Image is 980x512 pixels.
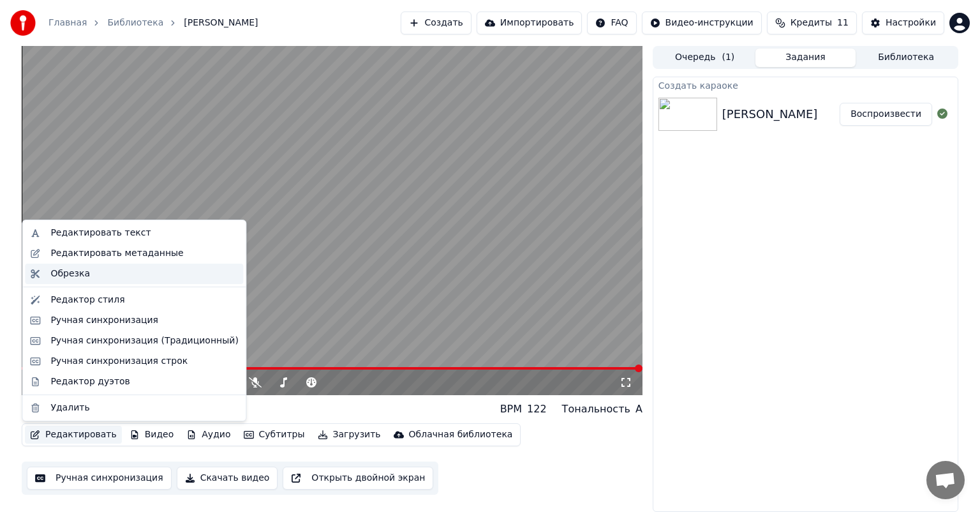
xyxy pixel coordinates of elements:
[655,49,755,67] button: Очередь
[181,426,235,444] button: Аудио
[107,17,163,29] a: Библиотека
[856,49,956,67] button: Библиотека
[642,11,762,34] button: Видео-инструкции
[184,17,258,29] span: [PERSON_NAME]
[10,10,36,36] img: youka
[50,355,188,368] div: Ручная синхронизация строк
[791,17,832,29] span: Кредиты
[177,467,278,490] button: Скачать видео
[587,11,636,34] button: FAQ
[886,17,936,29] div: Настройки
[862,11,944,34] button: Настройки
[477,11,583,34] button: Импортировать
[124,426,179,444] button: Видео
[48,17,87,29] a: Главная
[527,402,547,417] div: 122
[50,267,90,280] div: Обрезка
[722,105,818,123] div: [PERSON_NAME]
[50,294,124,306] div: Редактор стиля
[409,428,513,441] div: Облачная библиотека
[50,402,89,414] div: Удалить
[837,17,849,29] span: 11
[635,402,642,417] div: A
[50,247,183,260] div: Редактировать метаданные
[840,103,932,126] button: Воспроизвести
[500,402,522,417] div: BPM
[313,426,386,444] button: Загрузить
[767,11,857,34] button: Кредиты11
[50,227,151,239] div: Редактировать текст
[50,375,130,388] div: Редактор дуэтов
[722,51,734,64] span: ( 1 )
[562,402,630,417] div: Тональность
[25,426,122,444] button: Редактировать
[926,461,965,499] a: Открытый чат
[48,17,258,29] nav: breadcrumb
[283,467,433,490] button: Открыть двойной экран
[755,49,856,67] button: Задания
[50,314,158,327] div: Ручная синхронизация
[27,467,172,490] button: Ручная синхронизация
[239,426,310,444] button: Субтитры
[653,77,958,93] div: Создать караоке
[401,11,471,34] button: Создать
[50,335,238,347] div: Ручная синхронизация (Традиционный)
